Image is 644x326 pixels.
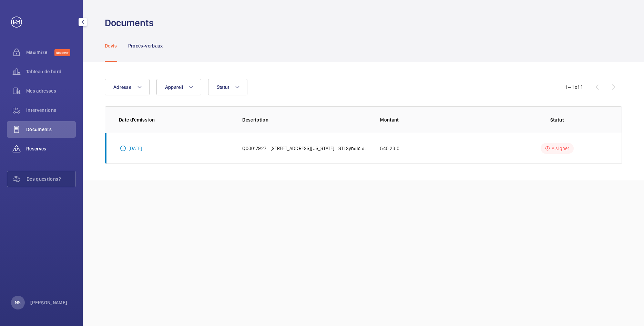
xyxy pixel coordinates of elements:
[165,84,183,90] span: Appareil
[26,49,54,56] span: Maximize
[128,42,163,49] p: Procès-verbaux
[27,176,75,182] span: Des questions?
[156,79,201,95] button: Appareil
[208,79,248,95] button: Statut
[242,145,369,152] p: Q00017927 - [STREET_ADDRESS][US_STATE] - STI Syndic de copropriété
[105,42,117,49] p: Devis
[119,116,231,123] p: Date d'émission
[26,126,76,133] span: Documents
[105,79,150,95] button: Adresse
[129,145,142,152] p: [DATE]
[113,84,131,90] span: Adresse
[105,17,154,29] h1: Documents
[380,116,495,123] p: Montant
[380,145,399,152] p: 545,23 €
[507,116,608,123] p: Statut
[26,145,76,152] span: Réserves
[26,107,76,114] span: Interventions
[30,299,68,306] p: [PERSON_NAME]
[26,87,76,94] span: Mes adresses
[217,84,229,90] span: Statut
[552,145,569,152] p: À signer
[26,68,76,75] span: Tableau de bord
[242,116,369,123] p: Description
[54,49,70,56] span: Discover
[565,84,582,91] div: 1 – 1 of 1
[15,299,21,306] p: NS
